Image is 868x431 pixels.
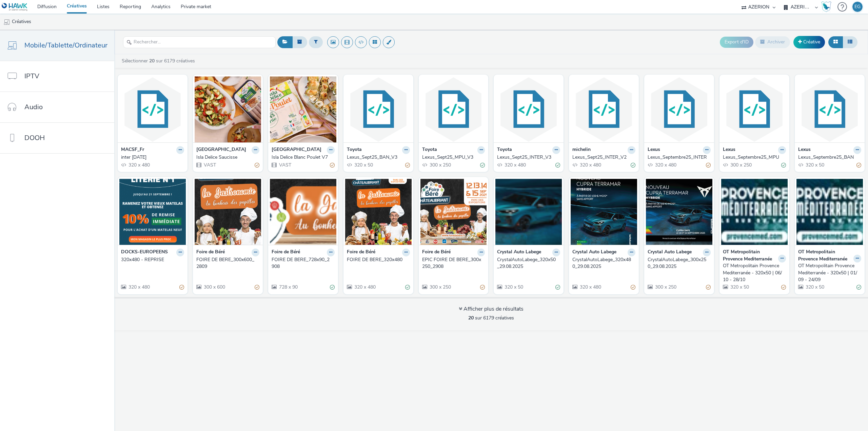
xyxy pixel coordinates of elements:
[730,284,749,290] span: 320 x 50
[149,58,155,64] strong: 20
[272,146,321,154] strong: [GEOGRAPHIC_DATA]
[571,179,637,245] img: CrystalAutoLabege_320x480_29.08.2025 visual
[856,284,861,291] div: Valide
[119,76,186,142] img: inter sept 25 visual
[648,154,711,161] a: Lexus_Septembre25_INTER
[195,179,261,245] img: FOIRE DE BERE_300x600_2809 visual
[123,36,276,48] input: Rechercher...
[196,256,259,270] a: FOIRE DE BERE_300x600_2809
[497,146,512,154] strong: Toyota
[798,146,811,154] strong: Lexus
[24,133,45,143] span: DOOH
[121,256,184,263] a: 320x480 - REPRISE
[354,162,373,168] span: 320 x 50
[497,154,560,161] a: Lexus_Sept25_INTER_V3
[798,154,861,161] a: Lexus_Septembre25_BAN
[405,284,410,291] div: Valide
[781,284,786,291] div: Partiellement valide
[723,249,776,262] strong: OT Metropolitain Provence Mediterranée
[504,284,523,290] span: 320 x 50
[805,284,824,290] span: 320 x 50
[805,162,824,168] span: 320 x 50
[497,256,557,270] div: CrystalAutoLabege_320x50_29.08.2025
[121,256,181,263] div: 320x480 - REPRISE
[648,256,711,270] a: CrystalAutoLabege_300x250_29.08.2025
[119,179,186,245] img: 320x480 - REPRISE visual
[196,249,225,256] strong: Foire de Béré
[347,256,410,263] a: FOIRE DE BERE_320x480
[572,256,633,270] div: CrystalAutoLabege_320x480_29.08.2025
[195,76,261,142] img: Isla Delice Saucisse visual
[798,262,859,283] div: OT Metropolitain Provence Mediterranée - 320x50 | 01/09 - 24/09
[330,161,335,169] div: Partiellement valide
[196,256,257,270] div: FOIRE DE BERE_300x600_2809
[497,249,541,256] strong: Crystal Auto Labege
[723,146,735,154] strong: Lexus
[422,146,437,154] strong: Toyota
[459,305,524,313] div: Afficher plus de résultats
[854,2,861,12] div: EG
[720,37,753,47] button: Export d'ID
[571,76,637,142] img: Lexus_Sept25_INTER_V2 visual
[347,249,375,256] strong: Foire de Béré
[128,284,150,290] span: 320 x 480
[793,36,825,48] a: Créative
[24,40,107,50] span: Mobile/Tablette/Ordinateur
[196,154,257,161] div: Isla Delice Saucisse
[497,154,557,161] div: Lexus_Sept25_INTER_V3
[272,154,335,161] a: Isla Delice Blanc Poulet V7
[555,161,560,169] div: Valide
[270,179,336,245] img: FOIRE DE BERE_728x90_2908 visual
[420,179,487,245] img: EPIC FOIRE DE BERE_300x250_2908 visual
[798,262,861,283] a: OT Metropolitain Provence Mediterranée - 320x50 | 01/09 - 24/09
[196,146,246,154] strong: [GEOGRAPHIC_DATA]
[128,162,150,168] span: 320 x 480
[843,36,857,48] button: Liste
[422,249,451,256] strong: Foire de Béré
[796,76,863,142] img: Lexus_Septembre25_BAN visual
[781,161,786,169] div: Valide
[24,71,39,81] span: IPTV
[572,146,591,154] strong: michelin
[821,1,831,12] div: Hawk Academy
[203,162,216,168] span: VAST
[495,76,562,142] img: Lexus_Sept25_INTER_V3 visual
[203,284,225,290] span: 300 x 600
[429,284,451,290] span: 300 x 250
[798,154,859,161] div: Lexus_Septembre25_BAN
[255,284,259,291] div: Partiellement valide
[121,154,184,161] a: inter [DATE]
[648,146,660,154] strong: Lexus
[730,162,752,168] span: 300 x 250
[723,262,783,283] div: OT Metropolitain Provence Mediterranée - 320x50 | 06/10 - 28/10
[721,179,788,245] img: OT Metropolitain Provence Mediterranée - 320x50 | 06/10 - 28/10 visual
[255,161,259,169] div: Partiellement valide
[422,256,482,270] div: EPIC FOIRE DE BERE_300x250_2908
[798,249,852,262] strong: OT Metropolitain Provence Mediterranée
[572,256,635,270] a: CrystalAutoLabege_320x480_29.08.2025
[330,284,335,291] div: Valide
[429,162,451,168] span: 300 x 250
[272,154,332,161] div: Isla Delice Blanc Poulet V7
[468,315,474,321] strong: 20
[405,161,410,169] div: Partiellement valide
[572,154,635,161] a: Lexus_Sept25_INTER_V2
[422,154,485,161] a: Lexus_Sept25_MPU_V3
[631,161,635,169] div: Valide
[24,102,43,112] span: Audio
[654,284,676,290] span: 300 x 250
[648,249,692,256] strong: Crystal Auto Labege
[3,19,10,25] img: mobile
[480,284,485,291] div: Partiellement valide
[654,162,676,168] span: 320 x 480
[345,76,412,142] img: Lexus_Sept25_BAN_V3 visual
[723,262,786,283] a: OT Metropolitain Provence Mediterranée - 320x50 | 06/10 - 28/10
[723,154,783,161] div: Lexus_Septembre25_MPU
[121,249,168,256] strong: DOCKS-EUROPEENS
[347,154,407,161] div: Lexus_Sept25_BAN_V3
[2,3,28,11] img: undefined Logo
[796,179,863,245] img: OT Metropolitain Provence Mediterranée - 320x50 | 01/09 - 24/09 visual
[572,154,633,161] div: Lexus_Sept25_INTER_V2
[631,284,635,291] div: Partiellement valide
[121,58,198,64] a: Sélectionner sur 6179 créatives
